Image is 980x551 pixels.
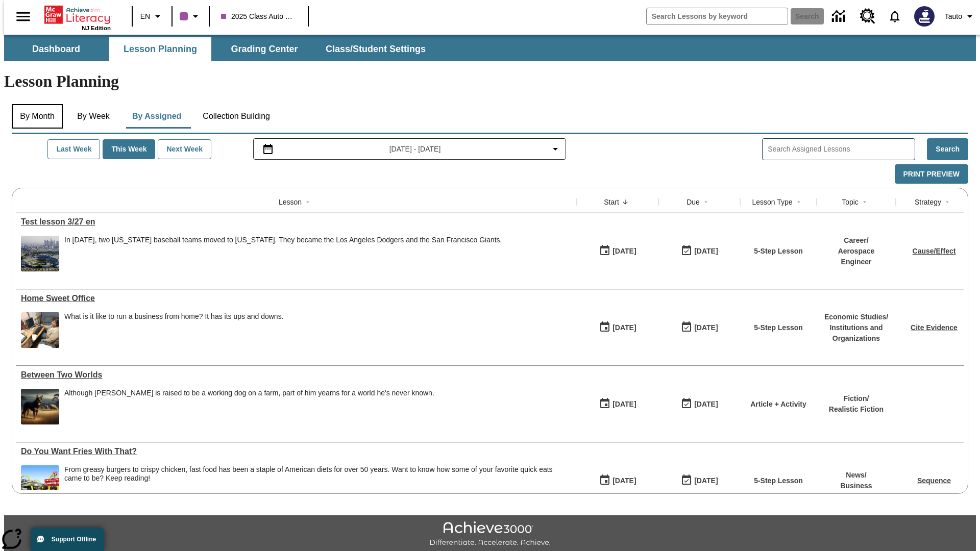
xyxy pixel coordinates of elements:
[694,245,718,258] div: [DATE]
[913,247,956,255] a: Cause/Effect
[768,142,915,157] input: Search Assigned Lessons
[612,245,636,258] div: [DATE]
[109,37,211,61] button: Lesson Planning
[612,398,636,411] div: [DATE]
[911,323,958,332] a: Cite Evidence
[596,318,640,337] button: 10/08/25: First time the lesson was available
[21,294,572,303] div: Home Sweet Office
[31,528,104,551] button: Support Offline
[752,197,792,207] div: Lesson Type
[21,389,59,424] img: A dog with dark fur and light tan markings looks off into the distance while sheep graze in the b...
[694,321,718,334] div: [DATE]
[619,196,631,208] button: Sort
[21,465,59,501] img: One of the first McDonald's stores, with the iconic red sign and golden arches.
[941,7,980,26] button: Profile/Settings
[822,322,891,344] p: Institutions and Organizations
[914,6,935,27] img: Avatar
[826,3,854,31] a: Data Center
[842,197,859,207] div: Topic
[124,104,189,129] button: By Assigned
[677,318,721,337] button: 10/09/25: Last day the lesson can be accessed
[317,37,434,61] button: Class/Student Settings
[64,389,434,424] div: Although Chip is raised to be a working dog on a farm, part of him yearns for a world he's never ...
[647,8,788,24] input: search field
[754,475,803,486] p: 5-Step Lesson
[64,236,502,244] div: In [DATE], two [US_STATE] baseball teams moved to [US_STATE]. They became the Los Angeles Dodgers...
[840,470,872,481] p: News /
[21,294,572,303] a: Home Sweet Office, Lessons
[429,521,551,547] img: Achieve3000 Differentiate Accelerate Achieve
[8,2,38,32] button: Open side menu
[859,196,871,208] button: Sort
[64,465,572,501] div: From greasy burgers to crispy chicken, fast food has been a staple of American diets for over 50 ...
[829,393,884,404] p: Fiction /
[917,477,951,485] a: Sequence
[231,43,298,55] span: Grading Center
[822,246,891,267] p: Aerospace Engineer
[82,25,111,31] span: NJ Edition
[596,241,640,261] button: 10/09/25: First time the lesson was available
[927,138,968,160] button: Search
[258,143,562,155] button: Select the date range menu item
[694,398,718,411] div: [DATE]
[822,235,891,246] p: Career /
[4,37,435,61] div: SubNavbar
[700,196,712,208] button: Sort
[68,104,119,129] button: By Week
[596,394,640,414] button: 10/07/25: First time the lesson was available
[21,217,572,227] a: Test lesson 3/27 en, Lessons
[612,321,636,334] div: [DATE]
[389,144,441,155] span: [DATE] - [DATE]
[687,197,700,207] div: Due
[64,236,502,271] div: In 1958, two New York baseball teams moved to California. They became the Los Angeles Dodgers and...
[279,197,302,207] div: Lesson
[64,465,572,483] div: From greasy burgers to crispy chicken, fast food has been a staple of American diets for over 50 ...
[176,7,206,26] button: Class color is purple. Change class color
[52,536,96,543] span: Support Offline
[21,370,572,380] a: Between Two Worlds, Lessons
[64,389,434,397] div: Although [PERSON_NAME] is raised to be a working dog on a farm, part of him yearns for a world he...
[694,474,718,487] div: [DATE]
[677,394,721,414] button: 10/07/25: Last day the lesson can be accessed
[302,196,314,208] button: Sort
[103,139,155,159] button: This Week
[221,11,297,22] span: 2025 Class Auto Grade 13
[549,143,561,155] svg: Collapse Date Range Filter
[5,37,107,61] button: Dashboard
[44,4,111,31] div: Home
[32,43,80,55] span: Dashboard
[4,72,976,91] h1: Lesson Planning
[596,471,640,490] button: 07/14/25: First time the lesson was available
[822,312,891,322] p: Economic Studies /
[881,3,908,30] a: Notifications
[854,3,881,30] a: Resource Center, Will open in new tab
[945,11,962,22] span: Tauto
[915,197,941,207] div: Strategy
[21,447,572,456] div: Do You Want Fries With That?
[21,217,572,227] div: Test lesson 3/27 en
[158,139,211,159] button: Next Week
[612,474,636,487] div: [DATE]
[677,241,721,261] button: 10/09/25: Last day the lesson can be accessed
[21,236,59,271] img: Dodgers stadium.
[47,139,100,159] button: Last Week
[793,196,805,208] button: Sort
[194,104,278,129] button: Collection Building
[21,370,572,380] div: Between Two Worlds
[21,447,572,456] a: Do You Want Fries With That?, Lessons
[140,11,150,22] span: EN
[326,43,426,55] span: Class/Student Settings
[213,37,315,61] button: Grading Center
[677,471,721,490] button: 07/20/26: Last day the lesson can be accessed
[895,164,968,184] button: Print Preview
[44,5,111,25] a: Home
[136,7,168,26] button: Language: EN, Select a language
[908,3,941,30] button: Select a new avatar
[12,104,63,129] button: By Month
[124,43,197,55] span: Lesson Planning
[941,196,953,208] button: Sort
[4,35,976,61] div: SubNavbar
